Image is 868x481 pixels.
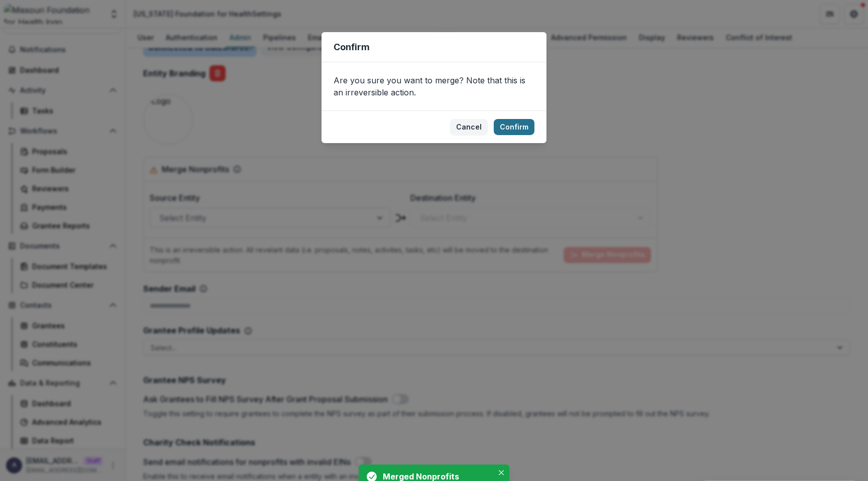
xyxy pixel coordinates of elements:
[321,62,547,110] div: Are you sure you want to merge? Note that this is an irreversible action.
[450,119,488,135] button: Cancel
[321,32,547,62] header: Confirm
[495,466,507,478] button: Close
[494,119,534,135] button: Confirm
